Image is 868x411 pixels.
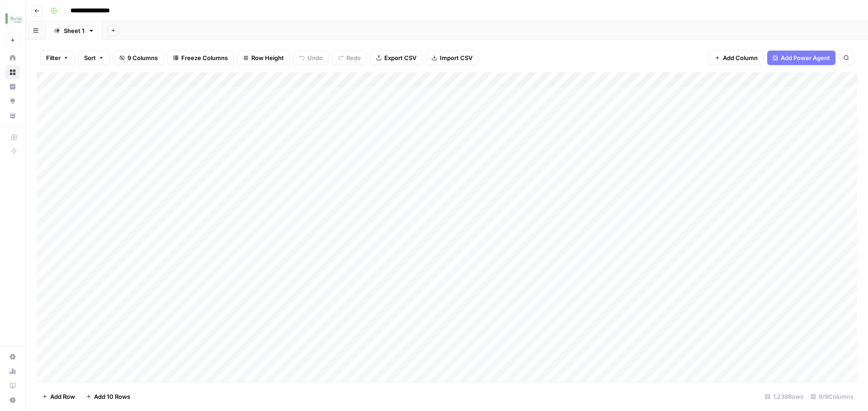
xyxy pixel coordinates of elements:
button: Add Column [709,51,764,65]
a: Home [5,51,20,65]
div: 9/9 Columns [807,389,857,404]
button: Add 10 Rows [80,389,136,404]
button: Export CSV [370,51,422,65]
a: Learning Hub [5,378,20,393]
div: Sheet 1 [64,26,85,35]
button: Row Height [237,51,290,65]
span: Freeze Columns [181,53,228,62]
span: Undo [307,53,323,62]
a: Insights [5,79,20,94]
span: Redo [346,53,361,62]
span: Sort [84,53,96,62]
a: Usage [5,364,20,378]
button: Filter [40,51,75,65]
span: Import CSV [440,53,472,62]
span: 9 Columns [127,53,158,62]
span: Add 10 Rows [94,392,130,401]
span: Add Power Agent [781,53,830,62]
button: Help + Support [5,393,20,407]
a: Settings [5,350,20,364]
span: Add Row [50,392,75,401]
button: Workspace: Buildium [5,7,20,30]
a: Sheet 1 [46,22,102,40]
button: 9 Columns [113,51,164,65]
span: Filter [46,53,61,62]
button: Import CSV [426,51,478,65]
a: Opportunities [5,94,20,108]
span: Add Column [723,53,758,62]
button: Undo [293,51,329,65]
img: Buildium Logo [5,10,22,27]
span: Row Height [251,53,284,62]
span: Export CSV [384,53,416,62]
div: 1,238 Rows [761,389,807,404]
button: Sort [78,51,110,65]
button: Add Power Agent [767,51,835,65]
button: Add Row [37,389,80,404]
a: Browse [5,65,20,79]
a: Your Data [5,108,20,123]
button: Redo [332,51,367,65]
button: Freeze Columns [167,51,234,65]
